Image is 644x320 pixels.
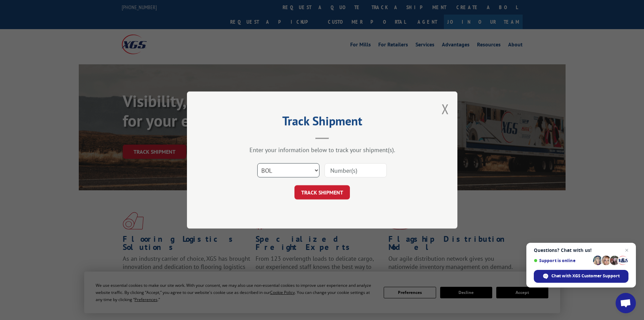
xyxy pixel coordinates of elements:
[294,185,350,199] button: TRACK SHIPMENT
[534,248,628,253] span: Questions? Chat with us!
[534,270,628,283] span: Chat with XGS Customer Support
[551,273,620,279] span: Chat with XGS Customer Support
[221,116,424,129] h2: Track Shipment
[221,146,424,154] div: Enter your information below to track your shipment(s).
[442,100,449,118] button: Close modal
[534,258,591,263] span: Support is online
[616,293,636,313] a: Open chat
[325,163,387,177] input: Number(s)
